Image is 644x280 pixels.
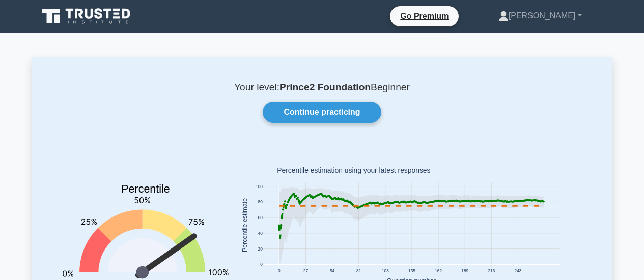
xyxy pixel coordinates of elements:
[408,268,415,273] text: 135
[121,183,170,195] text: Percentile
[279,82,371,92] b: Prince2 Foundation
[277,167,430,175] text: Percentile estimation using your latest responses
[394,10,455,22] a: Go Premium
[356,268,361,273] text: 81
[381,268,388,273] text: 108
[303,268,308,273] text: 27
[474,6,606,26] a: [PERSON_NAME]
[260,262,263,267] text: 0
[258,215,263,221] text: 60
[258,246,263,252] text: 20
[435,268,442,273] text: 162
[329,268,334,273] text: 54
[488,268,495,273] text: 216
[461,268,468,273] text: 189
[514,268,521,273] text: 243
[277,268,280,273] text: 0
[258,200,263,205] text: 80
[263,102,381,123] a: Continue practicing
[241,198,248,252] text: Percentile estimate
[255,184,262,189] text: 100
[57,81,588,94] p: Your level: Beginner
[258,231,263,236] text: 40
